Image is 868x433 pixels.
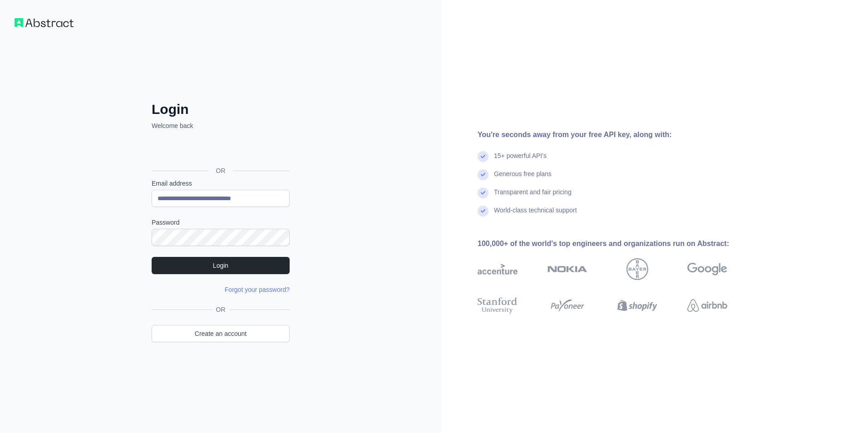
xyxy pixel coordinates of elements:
[478,206,488,216] img: check mark
[547,295,587,315] img: payoneer
[152,179,290,188] label: Email address
[494,187,572,206] div: Transparent and fair pricing
[152,121,290,130] p: Welcome back
[547,258,587,280] img: nokia
[209,166,233,175] span: OR
[478,258,518,280] img: accenture
[626,258,648,280] img: bayer
[225,286,290,293] a: Forgot your password?
[494,151,547,169] div: 15+ powerful API's
[617,295,657,315] img: shopify
[478,238,756,249] div: 100,000+ of the world's top engineers and organizations run on Abstract:
[152,218,290,227] label: Password
[478,295,518,315] img: stanford university
[494,206,577,224] div: World-class technical support
[212,305,229,314] span: OR
[478,169,488,180] img: check mark
[152,257,290,274] button: Login
[478,187,488,198] img: check mark
[687,258,727,280] img: google
[147,140,292,160] iframe: Sign in with Google Button
[152,325,290,342] a: Create an account
[687,295,727,315] img: airbnb
[494,169,552,187] div: Generous free plans
[478,129,756,140] div: You're seconds away from your free API key, along with:
[152,101,290,118] h2: Login
[15,18,74,27] img: Workflow
[478,151,488,162] img: check mark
